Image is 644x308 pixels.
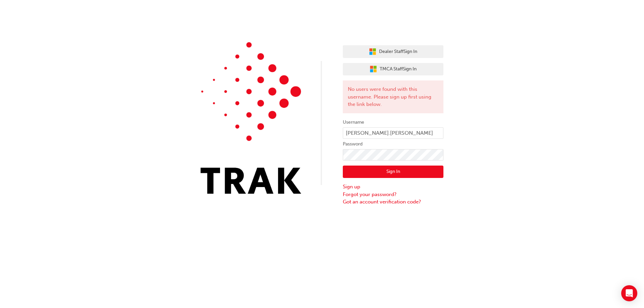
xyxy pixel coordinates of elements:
[379,48,417,56] span: Dealer Staff Sign In
[343,45,443,58] button: Dealer StaffSign In
[380,65,417,73] span: TMCA Staff Sign In
[343,198,443,206] a: Got an account verification code?
[201,42,301,194] img: Trak
[343,127,443,139] input: Username
[343,166,443,178] button: Sign In
[343,63,443,76] button: TMCA StaffSign In
[621,285,637,301] div: Open Intercom Messenger
[343,80,443,113] div: No users were found with this username. Please sign up first using the link below.
[343,118,443,126] label: Username
[343,140,443,148] label: Password
[343,191,443,198] a: Forgot your password?
[343,183,443,191] a: Sign up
